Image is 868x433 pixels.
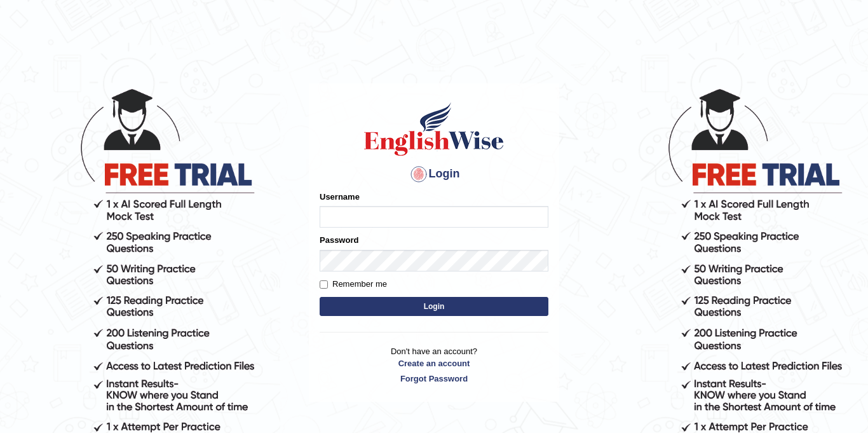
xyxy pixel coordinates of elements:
[362,100,506,158] img: Logo of English Wise sign in for intelligent practice with AI
[320,373,548,385] a: Forgot Password
[320,280,328,289] input: Remember me
[320,234,358,246] label: Password
[320,345,548,385] p: Don't have an account?
[320,191,360,203] label: Username
[320,278,387,291] label: Remember me
[320,164,548,184] h4: Login
[320,357,548,369] a: Create an account
[320,297,548,316] button: Login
